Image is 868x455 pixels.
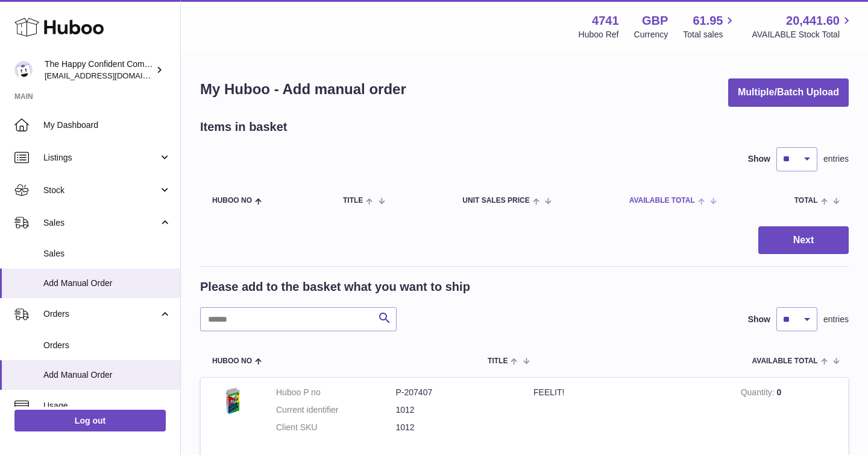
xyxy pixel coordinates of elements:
span: Huboo no [212,197,252,205]
strong: 4741 [592,13,619,29]
td: 0 [732,378,848,448]
h2: Items in basket [200,119,288,135]
button: Multiple/Batch Upload [728,78,849,107]
button: Next [758,226,849,255]
strong: Quantity [741,387,777,400]
h2: Please add to the basket what you want to ship [200,279,470,295]
span: AVAILABLE Total [752,357,818,365]
span: Total [794,197,818,205]
a: 20,441.60 AVAILABLE Stock Total [752,13,854,40]
h1: My Huboo - Add manual order [200,80,406,99]
div: Huboo Ref [579,29,619,40]
dd: 1012 [396,404,516,416]
span: entries [823,153,849,165]
a: 61.95 Total sales [683,13,737,40]
span: Total sales [683,29,737,40]
span: entries [823,314,849,325]
span: 20,441.60 [786,13,840,29]
span: [EMAIL_ADDRESS][DOMAIN_NAME] [45,71,177,80]
span: Stock [43,185,159,196]
span: 61.95 [693,13,723,29]
span: Listings [43,152,159,164]
a: Log out [14,410,166,431]
span: Add Manual Order [43,369,171,381]
strong: GBP [642,13,668,29]
span: Orders [43,340,171,351]
dt: Client SKU [276,422,396,433]
span: Title [343,197,363,205]
dt: Huboo P no [276,387,396,398]
div: Currency [634,29,668,40]
img: FEELIT! [210,387,258,416]
span: AVAILABLE Total [629,197,695,205]
span: Sales [43,248,171,259]
td: FEELIT! [524,378,732,448]
div: The Happy Confident Company [45,59,153,81]
span: AVAILABLE Stock Total [752,29,854,40]
span: Usage [43,400,171,412]
span: Add Manual Order [43,278,171,289]
dd: P-207407 [396,387,516,398]
img: contact@happyconfident.com [14,61,33,79]
span: Huboo no [212,357,252,365]
label: Show [748,153,770,165]
dt: Current identifier [276,404,396,416]
span: Title [488,357,508,365]
span: My Dashboard [43,119,171,131]
dd: 1012 [396,422,516,433]
span: Orders [43,308,159,320]
label: Show [748,314,770,325]
span: Unit Sales Price [462,197,529,205]
span: Sales [43,217,159,229]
